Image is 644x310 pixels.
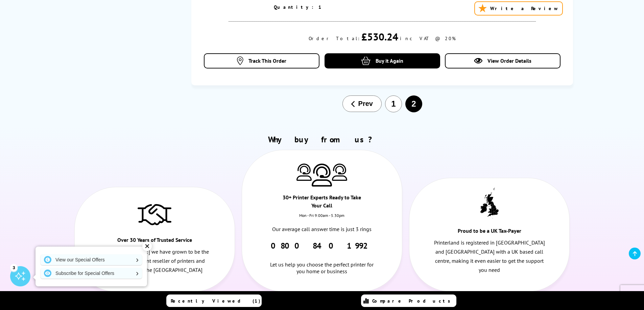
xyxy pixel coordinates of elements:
[271,241,373,251] a: 0800 840 1992
[332,164,347,181] img: Printer Experts
[266,225,378,234] p: Our average call answer time is just 3 rings
[325,53,440,68] a: Buy it Again
[361,294,456,307] a: Compare Products
[282,193,362,213] div: 30+ Printer Experts Ready to Take Your Call
[248,57,286,64] span: Track This Order
[385,95,402,112] button: 1
[358,100,373,108] span: Prev
[138,201,171,228] img: Trusted Service
[487,57,531,64] span: View Order Details
[309,35,360,41] div: Order Total:
[142,242,152,251] div: ✕
[474,1,563,16] a: Write a Review
[171,298,261,304] span: Recently Viewed (1)
[242,213,402,225] div: Mon - Fri 9:00am - 5.30pm
[71,134,573,145] h2: Why buy from us?
[445,53,560,68] a: View Order Details
[361,30,398,43] div: £530.24
[115,236,195,247] div: Over 30 Years of Trusted Service
[433,238,545,275] p: Printerland is registered in [GEOGRAPHIC_DATA] and [GEOGRAPHIC_DATA] with a UK based call centre,...
[372,298,454,304] span: Compare Products
[480,188,499,219] img: UK tax payer
[204,53,319,68] a: Track This Order
[266,251,378,275] div: Let us help you choose the perfect printer for you home or business
[41,268,142,279] a: Subscribe for Special Offers
[10,264,18,271] div: 3
[296,164,312,181] img: Printer Experts
[449,227,529,238] div: Proud to be a UK Tax-Payer
[41,254,142,265] a: View our Special Offers
[274,4,323,10] span: Quantity: 1
[490,5,559,11] span: Write a Review
[99,247,211,275] p: Established in [DATE] we have grown to be the largest independent reseller of printers and consum...
[400,35,456,41] div: inc VAT @ 20%
[376,57,403,64] span: Buy it Again
[342,95,382,112] button: Prev
[312,164,332,187] img: Printer Experts
[166,294,262,307] a: Recently Viewed (1)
